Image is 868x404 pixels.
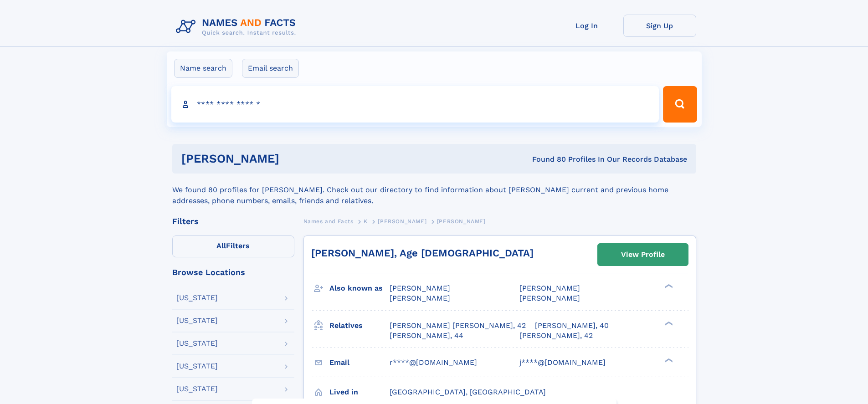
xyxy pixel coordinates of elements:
[176,294,218,302] div: [US_STATE]
[311,247,534,259] a: [PERSON_NAME], Age [DEMOGRAPHIC_DATA]
[171,86,659,123] input: search input
[176,340,218,347] div: [US_STATE]
[378,215,426,227] a: [PERSON_NAME]
[621,244,665,265] div: View Profile
[390,321,526,331] a: [PERSON_NAME] [PERSON_NAME], 42
[329,384,390,400] h3: Lived in
[174,59,232,78] label: Name search
[519,294,580,302] span: [PERSON_NAME]
[364,218,368,225] span: K
[406,154,687,164] div: Found 80 Profiles In Our Records Database
[181,153,406,164] h1: [PERSON_NAME]
[176,363,218,370] div: [US_STATE]
[663,86,697,123] button: Search Button
[172,174,696,206] div: We found 80 profiles for [PERSON_NAME]. Check out our directory to find information about [PERSON...
[242,59,299,78] label: Email search
[663,320,673,326] div: ❯
[303,215,354,227] a: Names and Facts
[172,268,294,276] div: Browse Locations
[172,15,303,39] img: Logo Names and Facts
[329,318,390,333] h3: Relatives
[176,317,218,324] div: [US_STATE]
[329,281,390,296] h3: Also known as
[623,15,696,37] a: Sign Up
[390,331,463,341] a: [PERSON_NAME], 44
[550,15,623,37] a: Log In
[663,283,673,289] div: ❯
[390,284,450,292] span: [PERSON_NAME]
[535,321,609,331] a: [PERSON_NAME], 40
[519,331,593,341] a: [PERSON_NAME], 42
[437,218,486,225] span: [PERSON_NAME]
[176,385,218,393] div: [US_STATE]
[390,388,546,396] span: [GEOGRAPHIC_DATA], [GEOGRAPHIC_DATA]
[216,241,226,250] span: All
[329,355,390,370] h3: Email
[172,217,294,225] div: Filters
[663,357,673,363] div: ❯
[598,244,688,266] a: View Profile
[172,235,294,257] label: Filters
[519,284,580,292] span: [PERSON_NAME]
[364,215,368,227] a: K
[390,294,450,302] span: [PERSON_NAME]
[378,218,426,225] span: [PERSON_NAME]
